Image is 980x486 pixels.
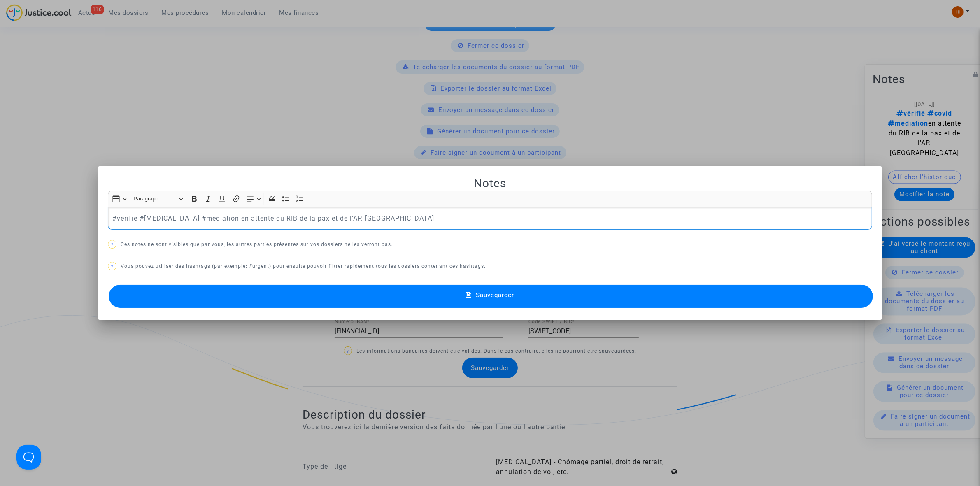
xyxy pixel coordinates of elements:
span: ? [111,242,114,247]
h2: Notes [108,176,872,191]
button: Sauvegarder [109,285,873,308]
button: Paragraph [130,193,187,205]
div: Editor toolbar [108,191,872,207]
span: ? [111,264,114,269]
span: Paragraph [133,194,176,204]
span: Sauvegarder [476,291,514,299]
p: Ces notes ne sont visibles que par vous, les autres parties présentes sur vos dossiers ne les ver... [108,240,872,250]
p: Vous pouvez utiliser des hashtags (par exemple: #urgent) pour ensuite pouvoir filtrer rapidement ... [108,261,872,272]
div: Rich Text Editor, main [108,207,872,230]
p: #vérifié #[MEDICAL_DATA] #médiation en attente du RIB de la pax et de l'AP. [GEOGRAPHIC_DATA] [112,213,868,223]
iframe: Help Scout Beacon - Open [16,445,41,470]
